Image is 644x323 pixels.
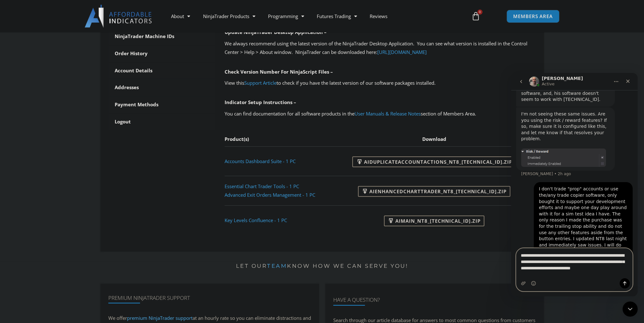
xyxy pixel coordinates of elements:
[507,10,559,23] a: MEMBERS AREA
[358,186,510,197] a: AIEnhancedChartTrader_NT8_[TECHNICAL_ID].zip
[127,315,193,321] a: premium NinjaTrader support
[108,79,215,96] a: Addresses
[363,9,393,23] a: Reviews
[225,183,299,189] a: Essential Chart Trader Tools - 1 PC
[310,9,363,23] a: Futures Trading
[108,315,127,321] span: We offer
[513,14,553,19] span: MEMBERS AREA
[377,49,427,55] a: [URL][DOMAIN_NAME]
[108,28,215,45] a: NinjaTrader Machine IDs
[352,156,516,167] a: AIDuplicateAccountActions_NT8_[TECHNICAL_ID].zip
[225,79,536,88] p: View this to check if you have the latest version of our software packages installed.
[225,136,249,142] span: Product(s)
[622,301,638,317] iframe: Intercom live chat
[384,215,484,226] a: AIMain_NT8_[TECHNICAL_ID].zip
[108,114,215,130] a: Logout
[225,99,296,105] b: Indicator Setup Instructions –
[165,9,464,23] nav: Menu
[85,5,153,28] img: LogoAI | Affordable Indicators – NinjaTrader
[225,217,287,223] a: Key Levels Confluence - 1 PC
[108,63,215,79] a: Account Details
[225,109,536,118] p: You can find documentation for all software products in the section of Members Area.
[225,69,333,75] b: Check Version Number For NinjaScript Files –
[225,192,315,198] a: Advanced Exit Orders Management - 1 PC
[477,10,482,15] span: 0
[422,136,446,142] span: Download
[261,9,310,23] a: Programming
[354,110,421,117] a: User Manuals & Release Notes
[244,80,277,86] a: Support Article
[108,45,215,62] a: Order History
[165,9,196,23] a: About
[196,9,261,23] a: NinjaTrader Products
[108,96,215,113] a: Payment Methods
[511,73,638,296] iframe: Intercom live chat
[108,295,311,301] h4: Premium NinjaTrader Support
[333,297,536,303] h4: Have A Question?
[462,7,490,25] a: 0
[100,261,544,271] p: Let our know how we can serve you!
[225,158,296,164] a: Accounts Dashboard Suite - 1 PC
[267,263,287,269] a: team
[225,39,536,57] p: We always recommend using the latest version of the NinjaTrader Desktop Application. You can see ...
